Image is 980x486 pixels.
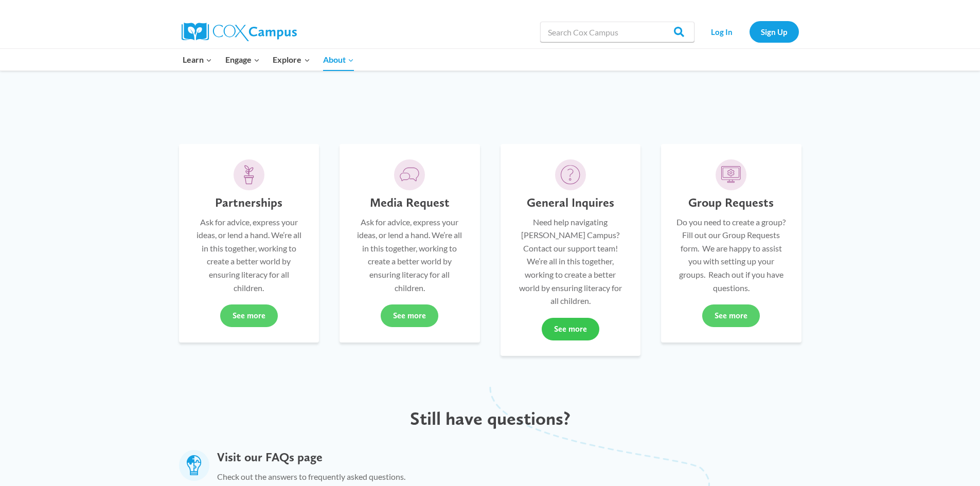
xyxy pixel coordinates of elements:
a: Sign Up [750,21,799,42]
a: See more [381,304,438,327]
p: Ask for advice, express your ideas, or lend a hand. We’re all in this together, working to create... [194,215,304,295]
p: Need help navigating [PERSON_NAME] Campus? Contact our support team! We’re all in this together, ... [516,215,626,308]
a: See more [542,318,599,340]
p: Ask for advice, express your ideas, or lend a hand. We’re all in this together, working to create... [355,215,465,295]
h5: Partnerships [215,195,282,210]
h5: Media Request [370,195,450,210]
h5: Group Requests [688,195,774,210]
input: Search Cox Campus [540,22,694,42]
img: Cox Campus [182,23,297,41]
nav: Secondary Navigation [700,21,799,42]
button: Child menu of Explore [266,49,317,70]
p: Do you need to create a group? Fill out our Group Requests form. We are happy to assist you with ... [676,215,786,295]
nav: Primary Navigation [176,49,361,70]
h5: General Inquires [527,195,614,210]
button: Child menu of Learn [176,49,219,70]
a: See more [702,304,760,327]
a: See more [220,304,278,327]
a: Visit our FAQs page [217,449,323,464]
span: Still have questions? [410,407,571,429]
a: Log In [700,21,744,42]
button: Child menu of Engage [219,49,266,70]
button: Child menu of About [316,49,361,70]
